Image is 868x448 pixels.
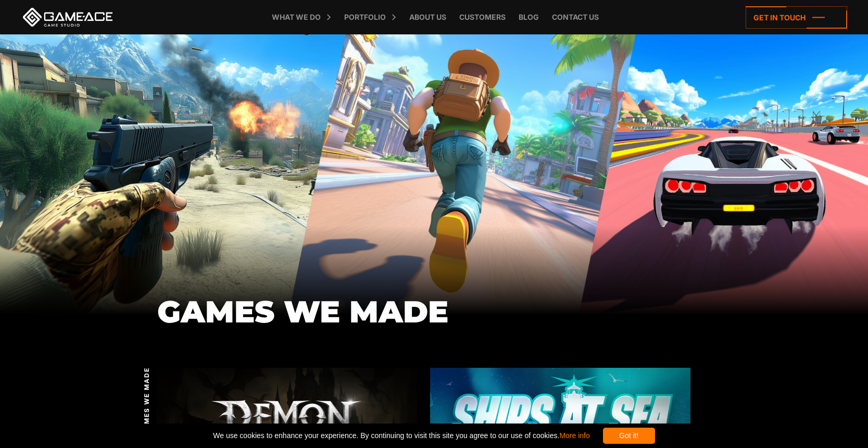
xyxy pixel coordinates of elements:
h1: GAMES WE MADE [157,295,712,329]
a: More info [559,431,589,440]
a: Get in touch [746,6,847,29]
span: We use cookies to enhance your experience. By continuing to visit this site you agree to our use ... [213,428,589,444]
div: Got it! [603,428,655,444]
span: GAMES WE MADE [142,367,152,435]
